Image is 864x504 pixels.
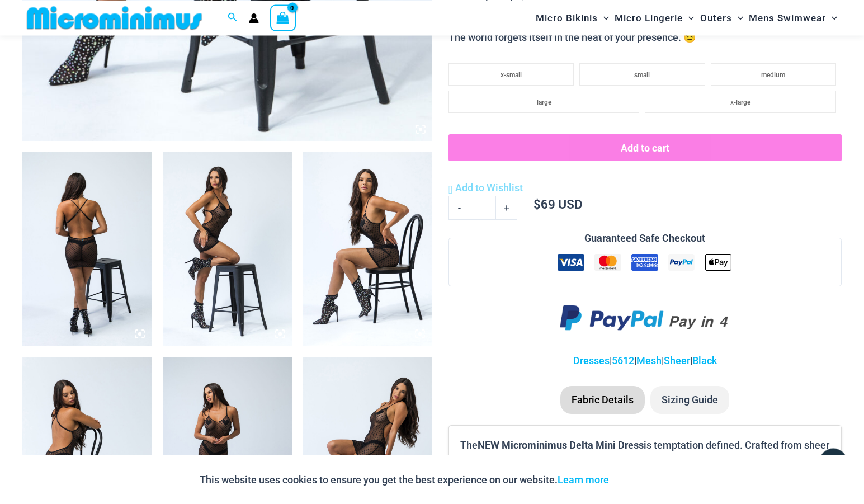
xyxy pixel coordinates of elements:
input: Product quantity [470,196,496,219]
p: | | | | [448,352,842,369]
span: Micro Bikinis [536,3,598,32]
a: 5612 [612,355,634,366]
a: Account icon link [249,13,259,23]
li: Fabric Details [560,386,645,414]
span: $ [533,196,541,212]
a: Learn more [558,473,609,485]
p: This website uses cookies to ensure you get the best experience on our website. [200,471,609,488]
button: Add to cart [448,134,842,161]
p: The is temptation defined. Crafted from sheer black mesh with flirty mini-heart motifs, it dares ... [460,437,830,487]
b: NEW Microminimus Delta Mini Dress [478,438,644,451]
span: small [634,71,650,79]
a: Black [692,355,717,366]
a: Mesh [636,355,662,366]
img: Delta Black Hearts 5612 Dress [303,152,432,346]
a: - [448,196,470,219]
li: medium [711,63,836,86]
li: Sizing Guide [650,386,729,414]
a: OutersMenu ToggleMenu Toggle [697,3,746,32]
span: Add to Wishlist [455,182,523,194]
a: Add to Wishlist [448,180,523,196]
img: Delta Black Hearts 5612 Dress [22,152,152,346]
nav: Site Navigation [531,2,842,34]
li: x-large [645,91,836,113]
span: Menu Toggle [732,3,743,32]
span: medium [761,71,785,79]
a: View Shopping Cart, empty [270,4,296,30]
legend: Guaranteed Safe Checkout [580,230,710,247]
span: x-small [501,71,522,79]
a: Micro LingerieMenu ToggleMenu Toggle [612,3,697,32]
li: small [579,63,705,86]
span: Mens Swimwear [749,3,826,32]
span: Menu Toggle [598,3,609,32]
li: x-small [448,63,574,86]
span: Menu Toggle [683,3,694,32]
span: x-large [730,98,750,106]
button: Accept [617,466,665,493]
a: Search icon link [228,11,238,25]
img: Delta Black Hearts 5612 Dress [163,152,292,346]
a: + [496,196,517,219]
a: Sheer [664,355,690,366]
a: Micro BikinisMenu ToggleMenu Toggle [533,3,612,32]
li: large [448,91,640,113]
bdi: 69 USD [533,196,582,212]
span: Menu Toggle [826,3,837,32]
span: Outers [700,3,732,32]
img: MM SHOP LOGO FLAT [22,5,206,30]
span: Micro Lingerie [615,3,683,32]
a: Dresses [573,355,610,366]
a: Mens SwimwearMenu ToggleMenu Toggle [746,3,840,32]
span: large [537,98,551,106]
